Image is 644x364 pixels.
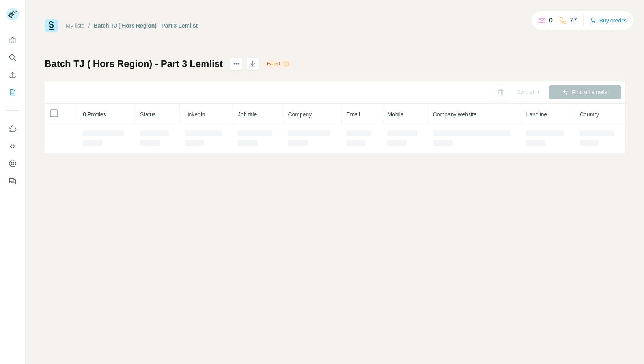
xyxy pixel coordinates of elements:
[6,33,19,47] button: Quick start
[6,174,19,188] button: Feedback
[94,22,198,30] div: Batch TJ ( Hors Region) - Part 3 Lemlist
[140,111,156,118] span: Status
[288,111,312,118] span: Company
[45,19,58,32] img: Surfe Logo
[433,111,477,118] span: Company website
[6,85,19,99] button: My lists
[265,59,292,69] div: Failed
[6,139,19,153] button: Use Surfe API
[549,16,553,25] p: 0
[6,157,19,171] button: Dashboard
[238,111,257,118] span: Job title
[6,50,19,65] button: Search
[346,111,360,118] span: Email
[387,111,403,118] span: Mobile
[88,22,90,30] li: /
[6,68,19,82] button: Enrich CSV
[570,16,577,25] p: 77
[185,111,205,118] span: LinkedIn
[580,111,599,118] span: Country
[6,122,19,136] button: Use Surfe on LinkedIn
[66,22,84,29] a: My lists
[590,15,627,26] button: Buy credits
[526,111,547,118] span: Landline
[83,111,106,118] span: 0 Profiles
[230,58,243,70] button: actions
[45,58,223,70] h1: Batch TJ ( Hors Region) - Part 3 Lemlist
